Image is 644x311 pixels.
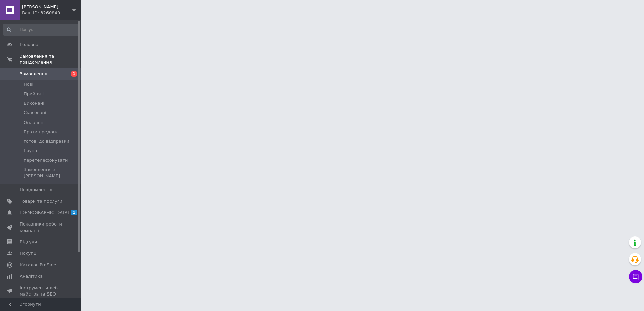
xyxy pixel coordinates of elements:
[71,71,77,77] span: 1
[20,42,38,48] span: Головна
[20,273,43,279] span: Аналітика
[24,167,79,179] span: Замовлення з [PERSON_NAME]
[22,4,72,10] span: Світ Приманки
[20,221,62,233] span: Показники роботи компанії
[629,270,642,283] button: Чат з покупцем
[20,210,69,216] span: [DEMOGRAPHIC_DATA]
[24,129,59,135] span: Брати предопл
[3,24,79,36] input: Пошук
[20,239,37,245] span: Відгуки
[20,187,52,193] span: Повідомлення
[20,71,47,77] span: Замовлення
[24,110,46,116] span: Скасовані
[24,100,44,106] span: Виконані
[24,119,45,126] span: Оплачені
[24,81,33,88] span: Нові
[24,157,68,163] span: перетелефонувати
[22,10,81,16] div: Ваш ID: 3260840
[24,148,37,154] span: Група
[20,53,81,65] span: Замовлення та повідомлення
[20,250,38,256] span: Покупці
[71,210,77,215] span: 1
[20,262,56,268] span: Каталог ProSale
[24,138,69,144] span: готові до відправки
[20,285,62,297] span: Інструменти веб-майстра та SEO
[20,198,62,204] span: Товари та послуги
[24,91,44,97] span: Прийняті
